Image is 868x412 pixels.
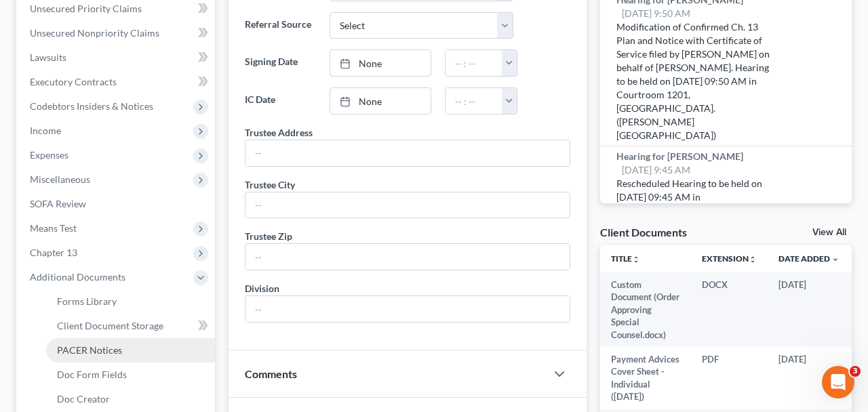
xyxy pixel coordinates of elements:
[30,125,61,136] span: Income
[632,255,640,264] i: unfold_more
[46,387,215,411] a: Doc Creator
[616,177,777,245] div: Rescheduled Hearing to be held on [DATE] 09:45 AM in [GEOGRAPHIC_DATA], [GEOGRAPHIC_DATA]. (relat...
[245,229,292,243] div: Trustee Zip
[245,178,295,192] div: Trustee City
[600,272,691,347] td: Custom Document (Order Approving Special Counsel.docx)
[622,7,690,19] span: [DATE] 9:50 AM
[768,272,850,347] td: [DATE]
[446,88,502,114] input: -- : --
[831,255,840,264] i: expand_more
[822,366,854,398] iframe: Intercom live chat
[749,255,757,264] i: unfold_more
[330,50,431,76] a: None
[850,366,861,377] span: 3
[57,295,117,307] span: Forms Library
[57,320,163,331] span: Client Document Storage
[768,347,850,409] td: [DATE]
[19,45,215,70] a: Lawsuits
[19,70,215,94] a: Executory Contracts
[30,198,86,209] span: SOFA Review
[245,367,297,380] span: Comments
[245,140,570,166] input: --
[46,314,215,338] a: Client Document Storage
[616,20,777,142] div: Modification of Confirmed Ch. 13 Plan and Notice with Certificate of Service filed by [PERSON_NAM...
[30,173,90,185] span: Miscellaneous
[30,27,159,39] span: Unsecured Nonpriority Claims
[702,253,757,264] a: Extensionunfold_more
[57,369,127,380] span: Doc Form Fields
[812,228,846,237] a: View All
[238,87,323,115] label: IC Date
[600,225,687,239] div: Client Documents
[19,192,215,216] a: SOFA Review
[611,253,640,264] a: Titleunfold_more
[245,244,570,270] input: --
[30,3,142,14] span: Unsecured Priority Claims
[30,52,66,63] span: Lawsuits
[691,347,768,409] td: PDF
[446,50,502,76] input: -- : --
[245,296,570,322] input: --
[30,247,77,258] span: Chapter 13
[30,271,125,283] span: Additional Documents
[57,393,110,405] span: Doc Creator
[30,76,117,87] span: Executory Contracts
[46,338,215,363] a: PACER Notices
[19,21,215,45] a: Unsecured Nonpriority Claims
[245,281,279,295] div: Division
[30,222,77,234] span: Means Test
[238,12,323,39] label: Referral Source
[330,88,431,114] a: None
[30,149,68,161] span: Expenses
[616,150,743,162] span: Hearing for [PERSON_NAME]
[57,344,122,356] span: PACER Notices
[691,272,768,347] td: DOCX
[622,164,690,176] span: [DATE] 9:45 AM
[245,125,313,140] div: Trustee Address
[600,347,691,409] td: Payment Advices Cover Sheet - Individual ([DATE])
[245,192,570,218] input: --
[30,100,153,112] span: Codebtors Insiders & Notices
[46,363,215,387] a: Doc Form Fields
[46,289,215,314] a: Forms Library
[778,253,840,264] a: Date Added expand_more
[238,49,323,77] label: Signing Date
